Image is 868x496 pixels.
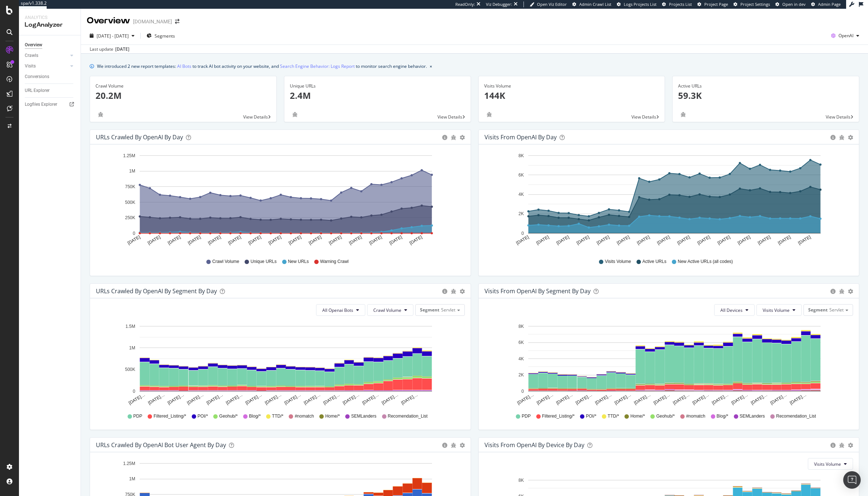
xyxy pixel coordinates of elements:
span: SEMLanders [740,413,765,419]
a: Project Settings [733,1,770,7]
div: A chart. [96,150,461,252]
span: POI/* [586,413,596,419]
span: New Active URLs (all codes) [678,259,733,265]
text: [DATE] [288,235,302,246]
button: close banner [428,61,434,71]
text: [DATE] [348,235,363,246]
div: URLs Crawled by OpenAI By Segment By Day [96,287,217,295]
div: circle-info [830,135,836,140]
div: gear [460,443,465,448]
div: [DOMAIN_NAME] [133,18,172,25]
text: [DATE] [409,235,423,246]
div: Visits [25,62,36,70]
span: POI/* [198,413,208,419]
div: Analytics [25,15,75,21]
text: 1M [129,345,135,350]
svg: A chart. [96,322,461,406]
span: Segment [420,307,439,313]
div: circle-info [442,135,447,140]
span: View Details [631,114,656,120]
div: bug [96,112,106,117]
text: 2K [518,212,524,217]
a: Logs Projects List [617,1,657,7]
div: gear [848,289,853,294]
button: [DATE] - [DATE] [87,30,137,42]
div: URLs Crawled by OpenAI bot User Agent By Day [96,441,226,449]
span: [DATE] - [DATE] [97,33,129,39]
span: Segments [155,33,175,39]
div: arrow-right-arrow-left [175,19,179,24]
p: 59.3K [678,89,853,102]
text: [DATE] [147,235,161,246]
text: [DATE] [797,235,811,246]
span: Projects List [669,1,692,7]
span: Warning Crawl [320,259,349,265]
a: Admin Page [811,1,841,7]
a: Overview [25,41,75,49]
text: 1.25M [123,461,135,466]
div: Visits From OpenAI By Device By Day [484,441,584,449]
span: Blog/* [249,413,261,419]
span: Recomendation_List [388,413,428,419]
a: Open in dev [775,1,806,7]
span: Active URLs [642,259,666,265]
text: 1M [129,477,135,482]
span: OpenAI [838,32,853,39]
div: bug [678,112,688,117]
div: Last update [90,46,129,53]
span: Servlet [441,307,455,313]
div: ReadOnly: [455,1,475,7]
span: View Details [243,114,268,120]
span: TTD/* [272,413,283,419]
svg: A chart. [484,322,850,406]
span: Recomendation_List [776,413,816,419]
div: Overview [25,41,42,49]
div: URL Explorer [25,87,50,94]
span: Geohub/* [656,413,675,419]
a: Open Viz Editor [530,1,567,7]
span: Open Viz Editor [537,1,567,7]
span: Segment [808,307,828,313]
text: [DATE] [555,235,570,246]
div: bug [451,135,456,140]
button: Visits Volume [756,304,802,316]
a: Conversions [25,73,75,81]
text: 0 [521,231,524,236]
text: 4K [518,192,524,197]
text: [DATE] [167,235,182,246]
span: Admin Page [818,1,841,7]
div: Active URLs [678,83,853,89]
text: [DATE] [576,235,590,246]
span: TTD/* [608,413,619,419]
span: Crawl Volume [373,307,401,313]
span: Geohub/* [219,413,238,419]
a: AI Bots [177,62,191,70]
text: [DATE] [676,235,691,246]
div: gear [460,289,465,294]
div: info banner [90,62,859,70]
span: Filtered_Listing/* [153,413,186,419]
button: All Devices [714,304,755,316]
text: 500K [125,200,135,205]
a: Projects List [662,1,692,7]
div: circle-info [830,289,836,294]
span: Open in dev [782,1,806,7]
a: Project Page [697,1,728,7]
span: Home/* [325,413,340,419]
text: [DATE] [368,235,383,246]
span: Logs Projects List [624,1,657,7]
div: Crawls [25,52,38,59]
div: Logfiles Explorer [25,101,57,108]
text: 500K [125,367,135,372]
text: 0 [133,231,135,236]
div: Visits from OpenAI By Segment By Day [484,287,591,295]
text: [DATE] [328,235,343,246]
text: [DATE] [227,235,242,246]
text: 8K [518,153,524,158]
div: Overview [87,15,130,27]
div: Visits Volume [484,83,659,89]
text: [DATE] [737,235,751,246]
span: View Details [826,114,851,120]
text: 8K [518,478,524,483]
text: 0 [133,389,135,394]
